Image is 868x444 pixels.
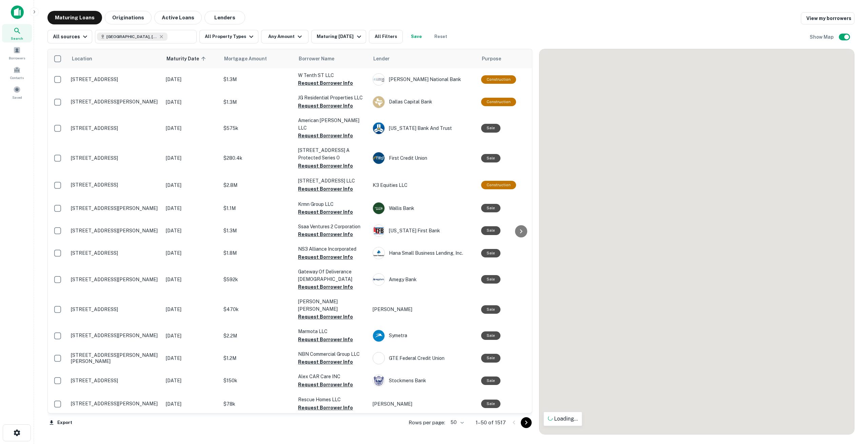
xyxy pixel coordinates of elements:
[810,33,835,41] h6: Show Map
[261,30,309,43] button: Any Amount
[373,96,474,108] div: Dallas Capital Bank
[71,155,159,161] p: [STREET_ADDRESS]
[373,181,474,189] p: K3 Equities LLC
[373,330,474,342] div: Symetra
[71,276,159,283] p: [STREET_ADDRESS][PERSON_NAME]
[295,49,369,68] th: Borrower Name
[298,132,353,140] button: Request Borrower Info
[223,76,291,83] p: $1.3M
[478,49,549,68] th: Purpose
[71,306,159,312] p: [STREET_ADDRESS]
[373,55,390,63] span: Lender
[834,390,868,422] iframe: Chat Widget
[166,205,217,212] p: [DATE]
[298,245,366,253] p: NS3 Alliance Incorporated
[204,11,245,24] button: Lenders
[373,330,384,342] img: picture
[105,11,152,24] button: Originations
[166,276,217,283] p: [DATE]
[373,400,474,408] p: [PERSON_NAME]
[481,249,500,257] div: Sale
[406,30,427,43] button: Save your search to get updates of matches that match your search criteria.
[166,227,217,234] p: [DATE]
[476,419,506,427] p: 1–50 of 1517
[481,331,500,340] div: Sale
[373,152,384,164] img: picture
[298,268,366,283] p: Gateway Of Deliverance [DEMOGRAPHIC_DATA]
[298,200,366,208] p: Krmn Group LLC
[166,124,217,132] p: [DATE]
[166,154,217,162] p: [DATE]
[481,400,500,408] div: Sale
[373,274,384,285] img: picture
[539,49,854,434] div: 0 0
[298,313,353,321] button: Request Borrower Info
[298,230,353,238] button: Request Borrower Info
[298,94,366,101] p: JG Residential Properties LLC
[481,75,516,84] div: This loan purpose was for construction
[373,74,384,85] img: picture
[9,55,25,61] span: Borrowers
[373,273,474,286] div: Amegy Bank
[481,98,516,106] div: This loan purpose was for construction
[71,352,159,364] p: [STREET_ADDRESS][PERSON_NAME][PERSON_NAME]
[481,275,500,284] div: Sale
[71,332,159,339] p: [STREET_ADDRESS][PERSON_NAME]
[166,76,217,83] p: [DATE]
[223,354,291,362] p: $1.2M
[430,30,452,43] button: Reset
[2,44,32,62] a: Borrowers
[373,375,384,386] img: picture
[298,373,366,380] p: Alex CAR Care INC
[298,298,366,313] p: [PERSON_NAME] [PERSON_NAME]
[2,83,32,101] a: Saved
[801,12,854,24] a: View my borrowers
[373,247,474,259] div: Hana Small Business Lending, Inc.
[10,75,24,80] span: Contacts
[72,55,92,63] span: Location
[223,332,291,340] p: $2.2M
[47,418,74,428] button: Export
[11,36,23,41] span: Search
[373,374,474,387] div: Stockmens Bank
[373,247,384,259] img: picture
[223,181,291,189] p: $2.8M
[71,182,159,188] p: [STREET_ADDRESS]
[223,124,291,132] p: $575k
[481,154,500,162] div: Sale
[298,223,366,230] p: Ssaa Ventures 2 Corporation
[373,202,474,214] div: Wallis Bank
[373,352,474,364] div: GTE Federal Credit Union
[298,117,366,132] p: American [PERSON_NAME] LLC
[482,55,501,63] span: Purpose
[199,30,258,43] button: All Property Types
[223,249,291,257] p: $1.8M
[11,5,24,19] img: capitalize-icon.png
[47,11,102,24] button: Maturing Loans
[166,400,217,408] p: [DATE]
[223,98,291,106] p: $1.3M
[548,415,578,423] p: Loading...
[47,30,92,43] button: All sources
[224,55,276,63] span: Mortgage Amount
[298,72,366,79] p: W Tenth ST LLC
[409,419,445,427] p: Rows per page:
[298,208,353,216] button: Request Borrower Info
[317,33,363,41] div: Maturing [DATE]
[298,328,366,335] p: Marmota LLC
[369,30,403,43] button: All Filters
[154,11,202,24] button: Active Loans
[369,49,478,68] th: Lender
[71,401,159,407] p: [STREET_ADDRESS][PERSON_NAME]
[373,122,384,134] img: picture
[298,381,353,389] button: Request Borrower Info
[71,205,159,211] p: [STREET_ADDRESS][PERSON_NAME]
[223,205,291,212] p: $1.1M
[298,396,366,403] p: Rescue Homes LLC
[12,95,22,100] span: Saved
[166,332,217,340] p: [DATE]
[71,76,159,82] p: [STREET_ADDRESS]
[223,154,291,162] p: $280.4k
